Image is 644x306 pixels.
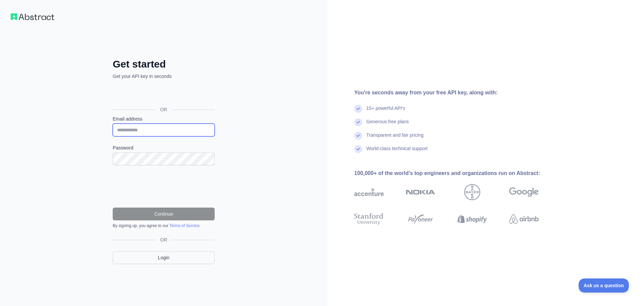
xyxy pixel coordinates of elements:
img: Workflow [11,13,54,20]
img: google [509,184,539,200]
img: check mark [354,118,362,126]
button: Continue [113,208,215,220]
img: check mark [354,132,362,140]
div: Transparent and fair pricing [366,132,424,145]
div: World-class technical support [366,145,428,159]
a: Login [113,251,215,264]
iframe: زر تسجيل الدخول باستخدام حساب Google [109,87,217,102]
img: airbnb [509,212,539,226]
div: You're seconds away from your free API key, along with: [354,89,560,97]
span: OR [155,106,173,113]
a: Terms of Service [169,223,199,228]
iframe: reCAPTCHA [113,173,215,200]
iframe: Toggle Customer Support [579,278,631,293]
img: shopify [458,212,487,226]
div: Generous free plans [366,118,409,132]
div: 100,000+ of the world's top engineers and organizations run on Abstract: [354,169,560,177]
img: bayer [464,184,480,200]
h2: Get started [113,58,215,70]
label: Password [113,144,215,151]
label: Email address [113,116,215,122]
p: Get your API key in seconds [113,73,215,80]
img: stanford university [354,212,384,226]
img: check mark [354,145,362,153]
img: nokia [406,184,435,200]
span: OR [158,236,170,243]
img: payoneer [406,212,435,226]
img: check mark [354,105,362,113]
div: 15+ powerful API's [366,105,405,118]
img: accenture [354,184,384,200]
div: By signing up, you agree to our . [113,223,215,228]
